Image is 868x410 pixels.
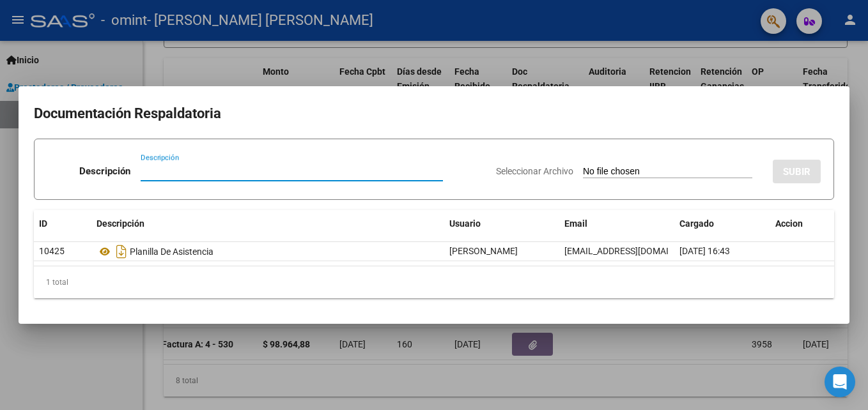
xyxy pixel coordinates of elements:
[775,218,803,229] span: Accion
[679,246,730,256] span: [DATE] 16:43
[113,241,130,262] i: Descargar documento
[39,246,65,256] span: 10425
[97,218,144,229] span: Descripción
[496,166,573,176] span: Seleccionar Archivo
[559,210,674,238] datatable-header-cell: Email
[34,266,834,298] div: 1 total
[91,210,444,238] datatable-header-cell: Descripción
[674,210,770,238] datatable-header-cell: Cargado
[97,241,439,262] div: Planilla De Asistencia
[449,246,518,256] span: [PERSON_NAME]
[773,160,821,183] button: SUBIR
[825,367,855,397] div: Open Intercom Messenger
[79,164,130,179] p: Descripción
[39,218,47,229] span: ID
[444,210,559,238] datatable-header-cell: Usuario
[679,218,714,229] span: Cargado
[34,210,91,238] datatable-header-cell: ID
[449,218,481,229] span: Usuario
[783,166,810,178] span: SUBIR
[770,210,834,238] datatable-header-cell: Accion
[564,246,706,256] span: [EMAIL_ADDRESS][DOMAIN_NAME]
[34,102,834,126] h2: Documentación Respaldatoria
[564,218,587,229] span: Email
